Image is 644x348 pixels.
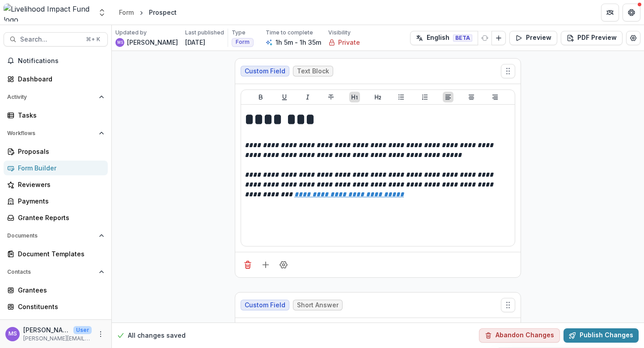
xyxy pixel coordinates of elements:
div: Tasks [18,110,101,120]
p: User [73,326,92,334]
span: Documents [7,233,95,239]
p: [PERSON_NAME] [127,38,178,47]
p: Time to complete [266,29,313,37]
button: Move field [501,64,515,78]
span: Text Block [297,68,329,75]
button: Field Settings [276,258,291,272]
p: Private [338,38,360,47]
p: Updated by [115,29,147,37]
button: Align Center [466,92,477,102]
div: ⌘ + K [84,34,102,44]
button: Preview [509,31,557,45]
button: Align Right [490,92,500,102]
button: Search... [4,32,108,47]
div: Communications [18,318,101,328]
button: Edit Form Settings [626,31,640,45]
button: Abandon Changes [479,328,560,343]
button: Partners [601,4,619,21]
p: Visibility [328,29,351,37]
a: Reviewers [4,177,108,192]
p: Last published [185,29,224,37]
span: Notifications [18,57,104,65]
span: Custom Field [245,301,285,309]
a: Communications [4,316,108,331]
button: Notifications [4,54,108,68]
div: Reviewers [18,180,101,189]
button: Strike [326,92,336,102]
button: Open Contacts [4,265,108,279]
div: Constituents [18,302,101,311]
a: Dashboard [4,72,108,86]
button: Add field [258,258,273,272]
nav: breadcrumb [115,6,180,19]
p: 1h 5m - 1h 35m [275,38,321,47]
button: Italicize [302,92,313,102]
a: Document Templates [4,246,108,261]
div: Monica Swai [117,41,123,44]
div: Payments [18,196,101,206]
a: Constituents [4,299,108,314]
p: [DATE] [185,38,205,47]
button: Add Language [491,31,506,45]
button: Ordered List [419,92,430,102]
button: Delete field [241,258,255,272]
a: Form Builder [4,161,108,175]
button: English BETA [410,31,478,45]
span: Search... [20,36,80,43]
a: Form [115,6,137,19]
button: Get Help [623,4,640,21]
a: Tasks [4,108,108,123]
button: Open Documents [4,229,108,243]
div: Grantees [18,285,101,295]
div: Form Builder [18,163,101,173]
button: Refresh Translation [478,31,492,45]
p: [PERSON_NAME] [23,325,70,335]
button: Open Workflows [4,126,108,140]
p: Type [232,29,246,37]
div: Monica Swai [8,331,17,337]
button: Underline [279,92,290,102]
p: All changes saved [128,331,186,340]
a: Grantees [4,283,108,297]
a: Payments [4,194,108,208]
span: Workflows [7,130,95,136]
button: More [95,329,106,340]
div: Document Templates [18,249,101,259]
a: Proposals [4,144,108,159]
button: Open Activity [4,90,108,104]
span: Custom Field [245,68,285,75]
a: Grantee Reports [4,210,108,225]
div: Proposals [18,147,101,156]
button: Publish Changes [563,328,639,343]
div: Prospect [149,8,177,17]
span: Short Answer [297,301,339,309]
button: Heading 1 [349,92,360,102]
button: Align Left [443,92,453,102]
button: Move field [501,298,515,312]
button: Bullet List [396,92,407,102]
button: Bold [255,92,266,102]
span: Activity [7,94,95,100]
p: [PERSON_NAME][EMAIL_ADDRESS][DOMAIN_NAME] [23,335,92,343]
button: Open entity switcher [96,4,108,21]
img: Livelihood Impact Fund logo [4,4,92,21]
div: Grantee Reports [18,213,101,222]
button: Heading 2 [373,92,383,102]
span: Contacts [7,269,95,275]
span: Form [236,39,250,45]
div: Form [119,8,134,17]
div: Dashboard [18,74,101,84]
button: PDF Preview [561,31,623,45]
